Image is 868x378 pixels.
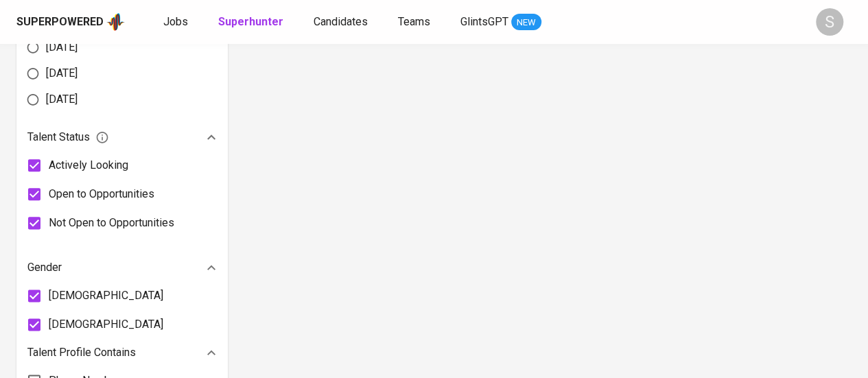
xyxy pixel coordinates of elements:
span: [DATE] [46,91,78,108]
img: app logo [106,12,125,32]
span: GlintsGPT [460,15,508,28]
a: GlintsGPT NEW [460,14,541,31]
a: Superhunter [218,14,286,31]
span: NEW [511,16,541,29]
span: [DATE] [46,65,78,82]
span: [DATE] [46,39,78,56]
div: S [816,8,843,36]
p: Talent Profile Contains [27,344,136,361]
span: [DEMOGRAPHIC_DATA] [49,287,163,304]
div: Superpowered [16,14,104,30]
b: Superhunter [218,15,283,28]
span: Candidates [314,15,368,28]
a: Candidates [314,14,371,31]
div: Gender [27,254,217,281]
span: [DEMOGRAPHIC_DATA] [49,316,163,333]
a: Teams [398,14,433,31]
p: Gender [27,259,62,276]
span: Teams [398,15,430,28]
span: Actively Looking [49,157,128,174]
span: Not Open to Opportunities [49,215,174,231]
div: Talent Status [27,123,217,151]
span: Open to Opportunities [49,186,154,202]
div: Talent Profile Contains [27,339,217,366]
a: Superpoweredapp logo [16,12,125,32]
span: Talent Status [27,129,109,145]
a: Jobs [163,14,191,31]
span: Jobs [163,15,188,28]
